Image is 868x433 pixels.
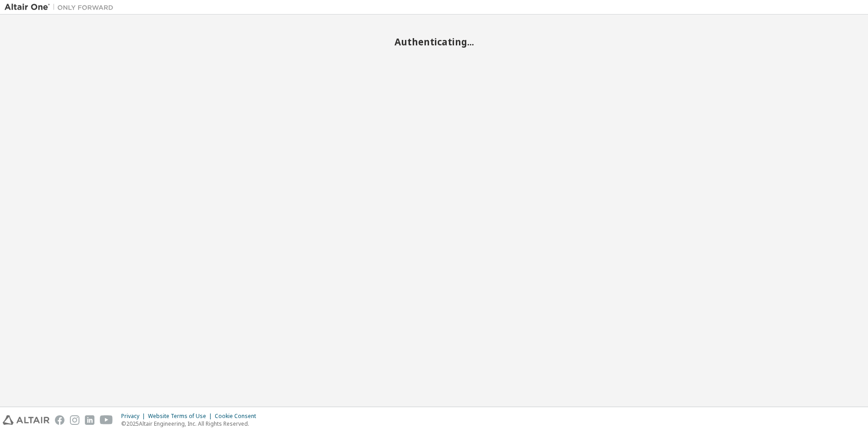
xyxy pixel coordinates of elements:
[121,420,261,428] p: © 2025 Altair Engineering, Inc. All Rights Reserved.
[55,415,64,425] img: facebook.svg
[100,415,113,425] img: youtube.svg
[70,415,79,425] img: instagram.svg
[148,413,215,420] div: Website Terms of Use
[5,36,863,48] h2: Authenticating...
[215,413,261,420] div: Cookie Consent
[5,3,118,12] img: Altair One
[3,415,49,425] img: altair_logo.svg
[85,415,94,425] img: linkedin.svg
[121,413,148,420] div: Privacy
